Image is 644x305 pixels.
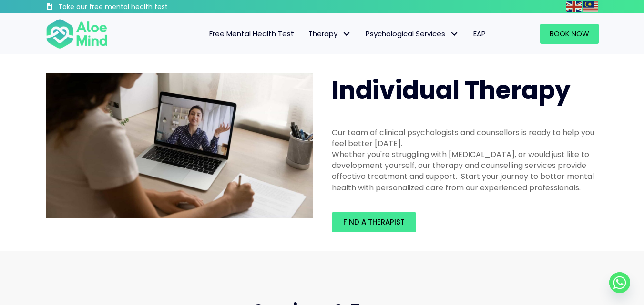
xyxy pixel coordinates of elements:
span: EAP [473,29,486,39]
div: Our team of clinical psychologists and counsellors is ready to help you feel better [DATE]. [332,127,599,149]
a: TherapyTherapy: submenu [301,24,358,44]
a: Find a therapist [332,212,416,232]
a: Whatsapp [609,272,630,293]
div: Whether you're struggling with [MEDICAL_DATA], or would just like to development yourself, our th... [332,149,599,193]
span: Individual Therapy [332,73,571,108]
a: EAP [466,24,493,44]
span: Find a therapist [343,217,405,227]
a: Free Mental Health Test [202,24,301,44]
span: Therapy: submenu [340,27,354,41]
span: Free Mental Health Test [209,29,294,39]
img: ms [583,1,598,12]
span: Book Now [550,29,589,39]
span: Therapy [308,29,351,39]
a: Take our free mental health test [46,2,219,13]
span: Psychological Services: submenu [448,27,461,41]
img: en [566,1,582,12]
a: English [566,1,583,12]
nav: Menu [120,24,493,44]
a: Malay [583,1,599,12]
h3: Take our free mental health test [58,2,219,12]
a: Psychological ServicesPsychological Services: submenu [358,24,466,44]
img: Aloe mind Logo [46,18,108,49]
img: Therapy online individual [46,73,313,219]
span: Psychological Services [366,29,459,39]
a: Book Now [540,24,599,44]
